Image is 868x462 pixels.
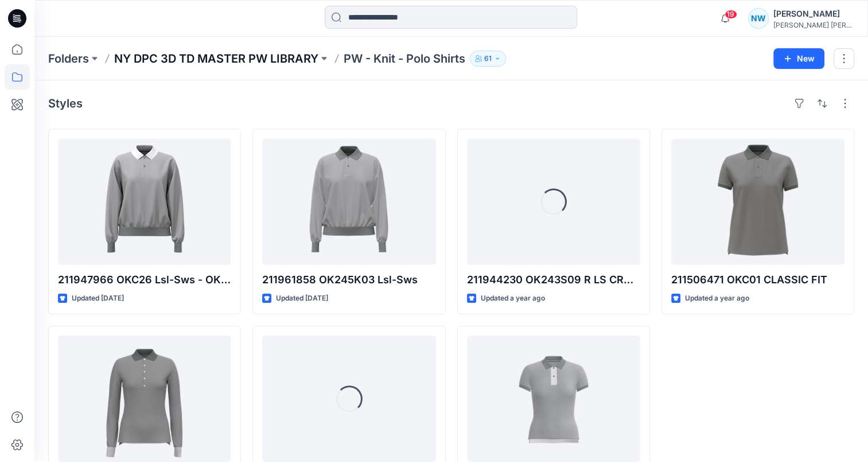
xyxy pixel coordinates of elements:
a: Folders [48,51,89,67]
a: 211506471 OKC01 CLASSIC FIT [671,138,844,265]
span: 19 [725,10,737,19]
a: 211961858 OK245K03 Lsl-Sws [262,138,435,265]
button: New [773,48,824,69]
a: 211 891579 OKC04 SS SKINNY CABLE POLO [467,336,640,462]
a: NY DPC 3D TD MASTER PW LIBRARY [114,51,318,67]
p: 211506471 OKC01 CLASSIC FIT [671,272,844,288]
div: [PERSON_NAME] [PERSON_NAME] [773,21,854,29]
p: Updated [DATE] [72,292,124,305]
div: NW [748,8,769,29]
p: 211947966 OKC26 Lsl-Sws - OK254C26 OK255C26 POLO PO FLC-POLO PO FLCLONG SLEEVE-SWEATSHIRT [58,272,231,288]
h4: Styles [48,97,83,110]
p: 211961858 OK245K03 Lsl-Sws [262,272,435,288]
div: [PERSON_NAME] [773,7,854,21]
a: 211947966 OKC26 Lsl-Sws - OK254C26 OK255C26 POLO PO FLC-POLO PO FLCLONG SLEEVE-SWEATSHIRT [58,138,231,265]
p: Updated [DATE] [276,292,328,305]
p: 61 [484,52,492,65]
button: 61 [470,51,506,67]
p: PW - Knit - Polo Shirts [344,51,465,67]
p: Updated a year ago [481,292,545,305]
a: 211522397 OK214C02 LS POLO [58,336,231,462]
p: 211944230 OK243S09 R LS CROPPED RUGBY - LTWT RUSTIC UTILITY JERSEY [467,272,640,288]
p: Updated a year ago [685,292,749,305]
